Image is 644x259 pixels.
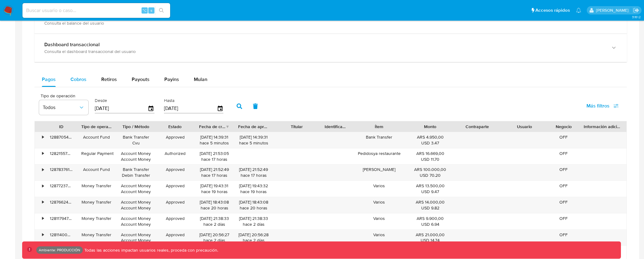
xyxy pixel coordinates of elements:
[596,7,631,13] p: kevin.palacios@mercadolibre.com
[83,247,218,253] p: Todas las acciones impactan usuarios reales, proceda con precaución.
[22,6,170,14] input: Buscar usuario o caso...
[576,8,581,13] a: Notificaciones
[632,14,641,19] span: 3.161.2
[39,249,80,251] p: Ambiente: PRODUCCIÓN
[155,6,168,15] button: search-icon
[535,7,570,14] span: Accesos rápidos
[633,7,639,14] a: Salir
[142,7,147,13] span: ⌥
[150,7,152,13] span: s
